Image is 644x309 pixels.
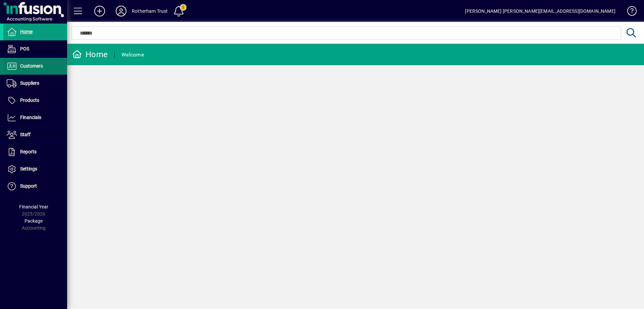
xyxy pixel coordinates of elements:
span: Settings [20,166,37,171]
a: Financials [3,109,67,126]
div: Rotherham Trust [132,6,168,16]
span: Financial Year [19,204,48,209]
a: Knowledge Base [622,1,636,23]
span: Products [20,98,39,103]
span: Support [20,183,37,189]
span: Reports [20,149,37,154]
a: Customers [3,58,67,75]
span: Financials [20,115,41,120]
a: Staff [3,126,67,143]
button: Add [89,5,110,17]
a: Reports [3,144,67,160]
div: [PERSON_NAME] [PERSON_NAME][EMAIL_ADDRESS][DOMAIN_NAME] [465,6,615,16]
a: Settings [3,161,67,178]
span: Package [24,218,43,224]
div: Home [72,49,108,60]
a: Support [3,178,67,195]
a: POS [3,41,67,57]
span: POS [20,46,29,51]
span: Customers [20,63,43,69]
button: Profile [110,5,132,17]
span: Suppliers [20,80,39,86]
a: Suppliers [3,75,67,92]
div: Welcome [121,49,144,60]
a: Products [3,92,67,109]
span: Home [20,29,33,34]
span: Staff [20,132,31,137]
